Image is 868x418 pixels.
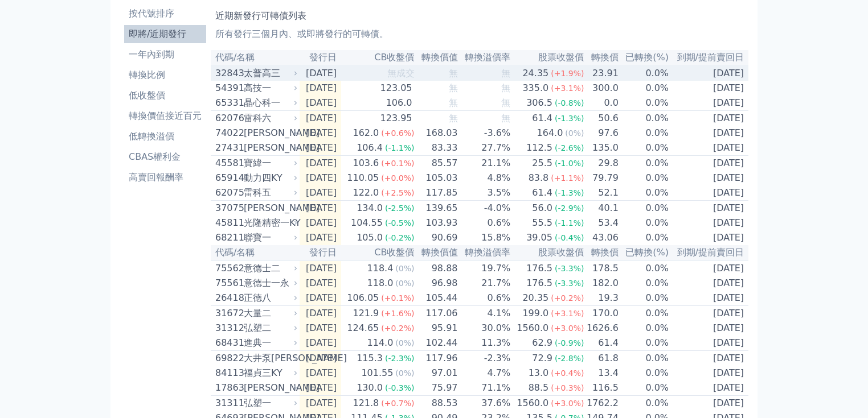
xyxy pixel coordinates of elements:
[385,143,415,152] span: (-1.1%)
[300,396,341,411] td: [DATE]
[244,81,295,95] div: 高技一
[124,48,206,61] li: 一年內到期
[511,245,584,260] th: 股票收盤價
[300,276,341,291] td: [DATE]
[345,321,381,335] div: 124.65
[458,201,511,216] td: -4.0%
[354,141,385,155] div: 106.4
[215,67,241,80] div: 32843
[619,50,669,65] th: 已轉換(%)
[669,126,748,140] td: [DATE]
[584,140,619,156] td: 135.0
[300,380,341,396] td: [DATE]
[669,171,748,185] td: [DATE]
[215,186,241,200] div: 62075
[300,171,341,185] td: [DATE]
[526,366,551,380] div: 13.0
[415,171,458,185] td: 105.03
[415,156,458,171] td: 85.57
[215,366,241,380] div: 84113
[555,279,584,288] span: (-3.3%)
[514,396,551,410] div: 1560.0
[669,380,748,396] td: [DATE]
[555,188,584,197] span: (-1.3%)
[584,216,619,230] td: 53.4
[669,230,748,245] td: [DATE]
[415,50,458,65] th: 轉換價值
[619,201,669,216] td: 0.0%
[619,216,669,230] td: 0.0%
[619,396,669,411] td: 0.0%
[530,186,555,200] div: 61.4
[215,307,241,320] div: 31672
[215,201,241,215] div: 37075
[555,218,584,227] span: (-1.1%)
[395,264,414,273] span: (0%)
[619,140,669,156] td: 0.0%
[415,396,458,411] td: 88.53
[381,173,414,183] span: (+0.0%)
[341,245,415,260] th: CB收盤價
[215,276,241,290] div: 75561
[669,201,748,216] td: [DATE]
[584,336,619,351] td: 61.4
[555,354,584,363] span: (-2.8%)
[669,336,748,351] td: [DATE]
[381,324,414,333] span: (+0.2%)
[530,201,555,215] div: 56.0
[244,366,295,380] div: 福貞三KY
[584,245,619,260] th: 轉換價
[501,97,510,108] span: 無
[584,126,619,140] td: 97.6
[124,130,206,143] li: 低轉換溢價
[551,324,584,333] span: (+3.0%)
[300,126,341,140] td: [DATE]
[619,171,669,185] td: 0.0%
[619,260,669,276] td: 0.0%
[458,50,511,65] th: 轉換溢價率
[669,291,748,306] td: [DATE]
[300,140,341,156] td: [DATE]
[551,173,584,183] span: (+1.1%)
[584,65,619,81] td: 23.91
[124,66,206,84] a: 轉換比例
[395,369,414,378] span: (0%)
[415,216,458,230] td: 103.93
[584,321,619,336] td: 1626.6
[584,260,619,276] td: 178.5
[555,114,584,123] span: (-1.3%)
[458,126,511,140] td: -3.6%
[215,126,241,140] div: 74022
[215,111,241,125] div: 62076
[449,113,458,123] span: 無
[555,233,584,242] span: (-0.4%)
[619,321,669,336] td: 0.0%
[244,126,295,140] div: [PERSON_NAME]
[300,351,341,366] td: [DATE]
[458,140,511,156] td: 27.7%
[669,351,748,366] td: [DATE]
[124,86,206,105] a: 低收盤價
[300,230,341,245] td: [DATE]
[215,336,241,350] div: 68431
[584,96,619,111] td: 0.0
[415,321,458,336] td: 95.91
[584,156,619,171] td: 29.8
[378,81,415,95] div: 123.05
[124,68,206,82] li: 轉換比例
[584,230,619,245] td: 43.06
[215,351,241,365] div: 69822
[524,141,555,155] div: 112.5
[584,351,619,366] td: 61.8
[458,230,511,245] td: 15.8%
[584,396,619,411] td: 1762.2
[584,380,619,396] td: 116.5
[535,126,566,140] div: 164.0
[244,307,295,320] div: 大量二
[381,159,414,168] span: (+0.1%)
[244,156,295,170] div: 寶緯一
[619,291,669,306] td: 0.0%
[555,159,584,168] span: (-1.0%)
[215,321,241,335] div: 31312
[584,171,619,185] td: 79.79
